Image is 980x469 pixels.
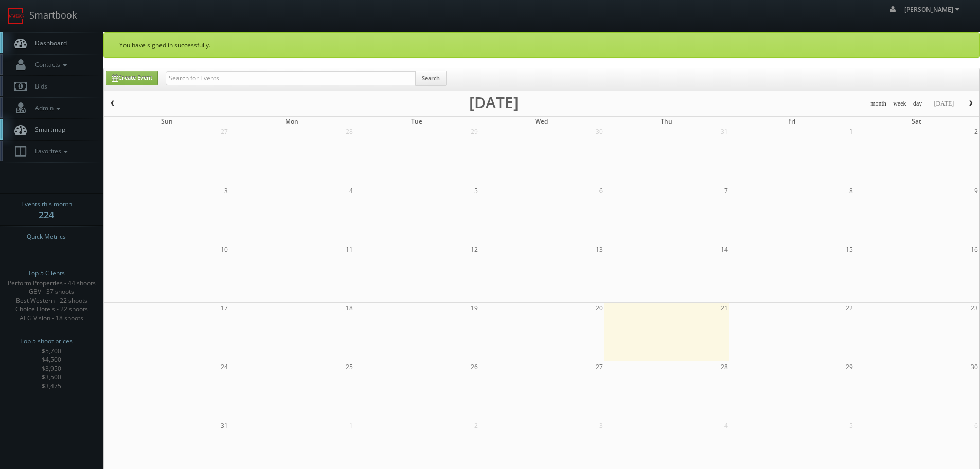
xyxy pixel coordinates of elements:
span: Wed [535,117,548,126]
span: 17 [220,303,229,314]
p: You have signed in successfully. [119,41,964,49]
span: [PERSON_NAME] [904,5,963,14]
span: 3 [598,420,604,431]
span: 11 [345,244,354,255]
span: Dashboard [30,39,67,47]
span: 6 [973,420,979,431]
span: 2 [973,126,979,137]
span: 30 [595,126,604,137]
span: 28 [345,126,354,137]
span: Mon [285,117,298,126]
span: 8 [848,185,854,196]
button: [DATE] [930,97,957,110]
button: day [910,97,926,110]
span: Quick Metrics [27,232,66,242]
span: 31 [720,126,729,137]
span: 18 [345,303,354,314]
span: 4 [723,420,729,431]
span: Thu [661,117,672,126]
span: Smartmap [30,125,65,134]
span: 22 [845,303,854,314]
span: 27 [595,361,604,372]
span: Sat [912,117,921,126]
button: week [889,97,910,110]
span: 6 [598,185,604,196]
span: 23 [970,303,979,314]
span: Sun [161,117,173,126]
span: 1 [348,420,354,431]
span: 12 [470,244,479,255]
span: 20 [595,303,604,314]
span: 27 [220,126,229,137]
span: 14 [720,244,729,255]
span: Favorites [30,147,70,155]
button: month [867,97,890,110]
input: Search for Events [166,71,416,85]
span: 28 [720,361,729,372]
span: 5 [848,420,854,431]
span: 15 [845,244,854,255]
span: 13 [595,244,604,255]
span: 24 [220,361,229,372]
span: Top 5 shoot prices [20,336,73,346]
span: Admin [30,103,63,112]
strong: 224 [39,209,54,221]
span: 30 [970,361,979,372]
span: 7 [723,185,729,196]
span: 29 [470,126,479,137]
span: 26 [470,361,479,372]
span: 25 [345,361,354,372]
span: Top 5 Clients [28,268,65,279]
a: Create Event [106,71,158,85]
span: Tue [411,117,422,126]
img: smartbook-logo.png [8,8,24,24]
span: 19 [470,303,479,314]
span: 10 [220,244,229,255]
span: 29 [845,361,854,372]
span: 4 [348,185,354,196]
span: 5 [473,185,479,196]
span: 21 [720,303,729,314]
span: Events this month [21,199,72,210]
span: 1 [848,126,854,137]
span: 31 [220,420,229,431]
span: 9 [973,185,979,196]
span: 2 [473,420,479,431]
button: Search [415,71,447,86]
span: 3 [223,185,229,196]
span: 16 [970,244,979,255]
h2: [DATE] [469,97,519,108]
span: Fri [788,117,795,126]
span: Contacts [30,60,69,69]
span: Bids [30,82,47,91]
